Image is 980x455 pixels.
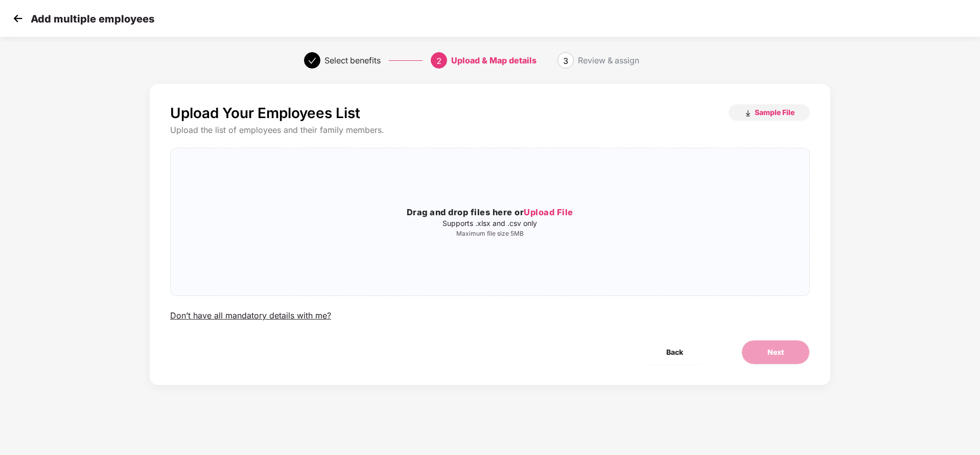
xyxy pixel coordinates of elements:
[436,56,441,66] span: 2
[171,230,809,238] p: Maximum file size 5MB
[578,52,639,69] div: Review & assign
[755,107,795,117] span: Sample File
[451,52,536,69] div: Upload & Map details
[666,347,683,358] span: Back
[31,13,154,25] p: Add multiple employees
[308,57,316,65] span: check
[729,104,810,121] button: Sample File
[171,148,809,295] span: Drag and drop files here orUpload FileSupports .xlsx and .csv onlyMaximum file size 5MB
[170,310,331,321] div: Don’t have all mandatory details with me?
[744,109,752,118] img: download_icon
[171,219,809,227] p: Supports .xlsx and .csv only
[170,104,360,122] p: Upload Your Employees List
[170,125,810,135] div: Upload the list of employees and their family members.
[171,206,809,219] h3: Drag and drop files here or
[641,340,709,365] button: Back
[563,56,568,66] span: 3
[524,207,573,217] span: Upload File
[324,52,381,69] div: Select benefits
[741,340,810,365] button: Next
[10,11,26,26] img: svg+xml;base64,PHN2ZyB4bWxucz0iaHR0cDovL3d3dy53My5vcmcvMjAwMC9zdmciIHdpZHRoPSIzMCIgaGVpZ2h0PSIzMC...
